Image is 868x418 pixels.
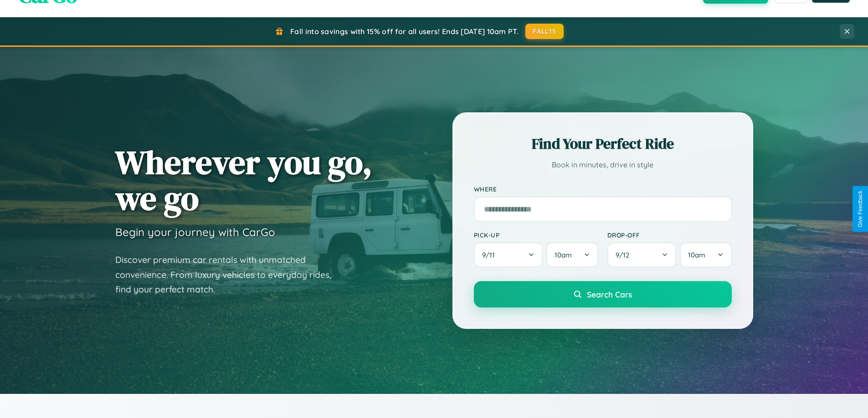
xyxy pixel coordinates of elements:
h1: Wherever you go, we go [115,144,372,216]
span: Search Cars [587,289,632,299]
button: 10am [680,242,731,267]
span: 10am [555,251,572,259]
h3: Begin your journey with CarGo [115,225,275,239]
span: 9 / 12 [616,251,634,259]
p: Book in minutes, drive in style [474,158,732,171]
button: 10am [546,242,598,267]
h2: Find Your Perfect Ride [474,134,732,154]
label: Where [474,185,732,193]
label: Pick-up [474,231,598,239]
span: Fall into savings with 15% off for all users! Ends [DATE] 10am PT. [290,27,519,36]
button: 9/12 [607,242,677,267]
button: FALL15 [525,24,564,39]
div: Give Feedback [857,191,863,227]
button: 9/11 [474,242,543,267]
p: Discover premium car rentals with unmatched convenience. From luxury vehicles to everyday rides, ... [115,252,343,297]
span: 9 / 11 [482,251,499,259]
span: 10am [688,251,705,259]
label: Drop-off [607,231,732,239]
button: Search Cars [474,281,732,307]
